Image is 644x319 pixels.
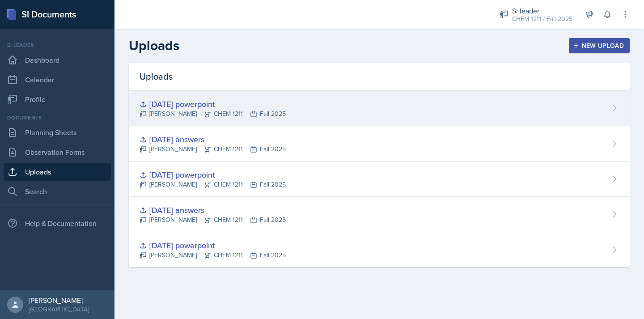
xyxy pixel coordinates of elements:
[129,197,630,232] a: [DATE] answers [PERSON_NAME]CHEM 1211Fall 2025
[4,123,111,141] a: Planning Sheets
[140,169,286,181] div: [DATE] powerpoint
[129,232,630,267] a: [DATE] powerpoint [PERSON_NAME]CHEM 1211Fall 2025
[129,38,179,54] h2: Uploads
[29,296,89,305] div: [PERSON_NAME]
[4,51,111,69] a: Dashboard
[129,126,630,162] a: [DATE] answers [PERSON_NAME]CHEM 1211Fall 2025
[4,41,111,49] div: Si leader
[4,114,111,122] div: Documents
[140,251,286,260] div: [PERSON_NAME] CHEM 1211 Fall 2025
[29,305,89,314] div: [GEOGRAPHIC_DATA]
[512,14,572,24] div: CHEM 1211 / Fall 2025
[4,163,111,181] a: Uploads
[4,183,111,200] a: Search
[140,204,286,216] div: [DATE] answers
[129,63,630,91] div: Uploads
[569,38,630,53] button: New Upload
[140,109,286,119] div: [PERSON_NAME] CHEM 1211 Fall 2025
[512,5,572,16] div: Si leader
[4,143,111,161] a: Observation Forms
[4,214,111,232] div: Help & Documentation
[129,91,630,126] a: [DATE] powerpoint [PERSON_NAME]CHEM 1211Fall 2025
[129,162,630,197] a: [DATE] powerpoint [PERSON_NAME]CHEM 1211Fall 2025
[140,145,286,154] div: [PERSON_NAME] CHEM 1211 Fall 2025
[140,98,286,110] div: [DATE] powerpoint
[140,215,286,225] div: [PERSON_NAME] CHEM 1211 Fall 2025
[140,180,286,189] div: [PERSON_NAME] CHEM 1211 Fall 2025
[4,90,111,108] a: Profile
[140,133,286,145] div: [DATE] answers
[140,239,286,251] div: [DATE] powerpoint
[4,71,111,89] a: Calendar
[575,42,624,49] div: New Upload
